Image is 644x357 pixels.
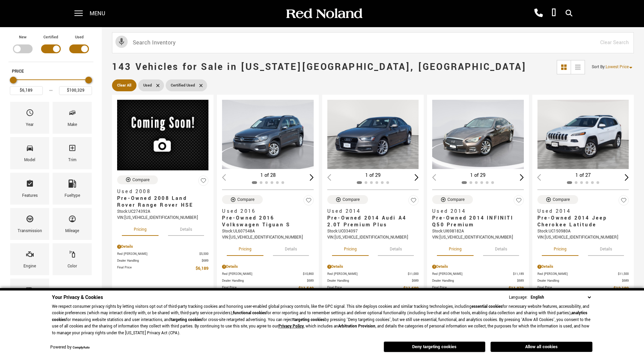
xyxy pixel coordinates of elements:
div: VIN: [US_VEHICLE_IDENTIFICATION_NUMBER] [432,234,523,241]
div: EngineEngine [10,243,49,275]
div: Engine [23,263,36,270]
img: 2016 Volkswagen Tiguan S 1 [222,100,314,169]
button: details tab [273,241,309,256]
label: Used [75,34,84,41]
label: New [19,34,26,41]
div: Stock : UI698182A [432,228,523,234]
div: Minimum Price [10,77,17,83]
div: Compare [132,177,150,183]
div: VIN: [US_VEHICLE_IDENTIFICATION_NUMBER] [537,234,629,241]
strong: functional cookies [233,310,266,316]
input: Search Inventory [112,32,634,53]
button: Save Vehicle [303,195,314,208]
div: Compare [553,196,570,203]
span: $5,500 [199,251,208,257]
a: Final Price $11,878 [432,285,523,292]
span: Trim [68,142,76,156]
span: Your Privacy & Cookies [52,294,103,301]
strong: targeting cookies [293,317,325,323]
span: Dealer Handling [117,258,202,263]
div: Maximum Price [85,77,92,83]
a: Red [PERSON_NAME] $10,860 [222,271,313,277]
div: MileageMileage [53,208,92,240]
span: $11,500 [618,271,629,277]
span: Model [26,142,34,156]
span: Used 2008 [117,188,203,195]
span: Sort By : [592,64,606,70]
span: Certified Used [171,81,195,90]
span: $11,689 [403,285,419,292]
select: Language Select [529,294,592,301]
button: Save Vehicle [619,195,629,208]
a: Used 2014Pre-Owned 2014 Jeep Cherokee Latitude [537,208,629,228]
span: Red [PERSON_NAME] [222,271,302,277]
div: Fueltype [65,192,80,200]
div: Pricing Details - Pre-Owned 2014 INFINITI Q50 Premium With Navigation & AWD [432,264,523,270]
a: Used 2014Pre-Owned 2014 INFINITI Q50 Premium [432,208,523,228]
strong: analytics cookies [52,310,587,323]
span: $689 [622,278,629,283]
div: Compare [237,196,255,203]
div: 1 of 28 [222,172,313,179]
button: pricing tab [122,221,159,236]
span: Final Price [327,285,403,292]
a: Dealer Handling $689 [327,278,419,283]
span: Mileage [68,213,76,227]
span: Dealer Handling [432,278,517,283]
button: Compare Vehicle [537,195,578,204]
label: Certified [43,34,58,41]
div: MakeMake [53,102,92,134]
div: Stock : UL607548A [222,228,313,234]
button: details tab [588,241,624,256]
div: Year [26,121,34,129]
span: Used 2014 [432,208,518,215]
span: $11,000 [408,271,419,277]
a: ComplyAuto [73,345,90,350]
span: Lowest Price [606,64,629,70]
div: 1 / 2 [222,100,314,169]
u: Privacy Policy [278,323,304,329]
a: Final Price $12,189 [537,285,629,292]
a: Final Price $6,189 [117,265,208,272]
a: Final Price $11,689 [327,285,419,292]
span: Final Price [222,285,298,292]
strong: essential cookies [472,304,502,309]
div: Stock : UC150980A [537,228,629,234]
span: Used 2014 [327,208,413,215]
div: Powered by [50,345,90,350]
div: Model [24,156,35,164]
div: Next slide [415,174,419,181]
div: FueltypeFueltype [53,173,92,205]
button: Compare Vehicle [432,195,473,204]
span: Final Price [117,265,196,272]
div: Compare [343,196,360,203]
p: We respect consumer privacy rights by letting visitors opt out of third-party tracking cookies an... [52,303,592,337]
span: Used 2014 [537,208,624,215]
span: $11,549 [298,285,314,292]
div: Pricing Details - Pre-Owned 2014 Audi A4 2.0T Premium Plus [327,264,419,270]
button: Save Vehicle [514,195,524,208]
span: Red [PERSON_NAME] [117,251,199,257]
span: Year [26,107,34,121]
span: $10,860 [303,271,314,277]
span: Red [PERSON_NAME] [432,271,513,277]
div: Filter by Vehicle Type [8,34,93,62]
div: 1 of 29 [327,172,419,179]
div: VIN: [US_VEHICLE_IDENTIFICATION_NUMBER] [327,234,419,241]
div: ModelModel [10,137,49,169]
span: Engine [26,248,34,263]
span: Transmission [26,213,34,227]
a: Dealer Handling $689 [117,258,208,263]
button: details tab [378,241,414,256]
div: TrimTrim [53,137,92,169]
div: Transmission [18,227,42,235]
div: Mileage [65,227,79,235]
div: Make [68,121,77,129]
div: Trim [68,156,76,164]
div: FeaturesFeatures [10,173,49,205]
button: Compare Vehicle [222,195,263,204]
div: Language: [509,295,528,300]
span: $6,189 [196,265,208,272]
div: Pricing Details - Pre-Owned 2016 Volkswagen Tiguan S [222,264,313,270]
span: Used 2016 [222,208,308,215]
